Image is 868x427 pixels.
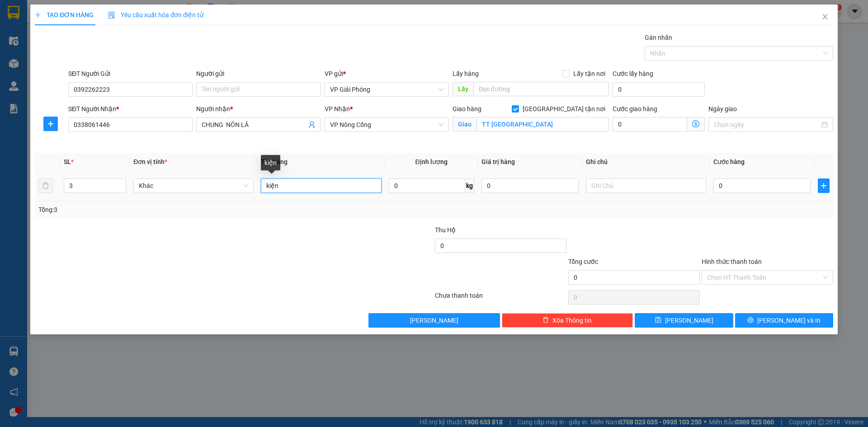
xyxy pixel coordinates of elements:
[24,38,72,58] span: SĐT XE 0904 729 427
[415,158,448,165] span: Định lượng
[368,313,500,328] button: [PERSON_NAME]
[68,104,193,114] div: SĐT Người Nhận
[35,11,94,19] span: TẠO ĐƠN HÀNG
[139,179,248,192] span: Khác
[821,13,829,20] span: close
[818,178,830,193] button: plus
[735,313,833,328] button: printer[PERSON_NAME] và In
[38,178,53,193] button: delete
[330,83,443,96] span: VP Giải Phóng
[613,82,705,97] input: Cước lấy hàng
[473,82,609,96] input: Dọc đường
[43,117,58,131] button: plus
[635,313,733,328] button: save[PERSON_NAME]
[613,105,657,113] label: Cước giao hàng
[476,117,609,131] input: Giao tận nơi
[519,104,609,114] span: [GEOGRAPHIC_DATA] tận nơi
[196,104,321,114] div: Người nhận
[465,178,474,193] span: kg
[77,47,131,56] span: GP1508250407
[655,317,661,324] span: save
[453,117,476,131] span: Giao
[19,7,76,37] strong: CHUYỂN PHÁT NHANH ĐÔNG LÝ
[713,158,745,165] span: Cước hàng
[68,69,193,79] div: SĐT Người Gửi
[818,182,829,189] span: plus
[108,12,115,19] img: icon
[665,315,713,325] span: [PERSON_NAME]
[330,118,443,131] span: VP Nông Cống
[702,258,762,265] label: Hình thức thanh toán
[453,70,479,77] span: Lấy hàng
[308,121,316,128] span: user-add
[261,155,280,170] div: kiện
[453,105,481,113] span: Giao hàng
[570,69,609,79] span: Lấy tận nơi
[325,105,350,113] span: VP Nhận
[261,178,381,193] input: VD: Bàn, Ghế
[35,12,41,18] span: plus
[645,34,672,41] label: Gán nhãn
[613,70,653,77] label: Cước lấy hàng
[325,69,449,79] div: VP gửi
[582,153,710,171] th: Ghi chú
[747,317,754,324] span: printer
[108,11,203,19] span: Yêu cầu xuất hóa đơn điện tử
[552,315,592,325] span: Xóa Thông tin
[812,5,838,30] button: Close
[502,313,633,328] button: deleteXóa Thông tin
[410,315,458,325] span: [PERSON_NAME]
[757,315,821,325] span: [PERSON_NAME] và In
[708,105,737,113] label: Ngày giao
[5,31,18,63] img: logo
[64,158,71,165] span: SL
[434,291,567,306] div: Chưa thanh toán
[613,117,687,131] input: Cước giao hàng
[44,120,57,127] span: plus
[692,120,699,127] span: dollar-circle
[133,158,167,165] span: Đơn vị tính
[435,226,456,234] span: Thu Hộ
[542,317,549,324] span: delete
[196,69,321,79] div: Người gửi
[38,205,335,215] div: Tổng: 3
[481,158,515,165] span: Giá trị hàng
[453,82,473,96] span: Lấy
[568,258,598,265] span: Tổng cước
[481,178,579,193] input: 0
[714,120,819,130] input: Ngày giao
[23,60,72,79] strong: PHIẾU BIÊN NHẬN
[586,178,706,193] input: Ghi Chú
